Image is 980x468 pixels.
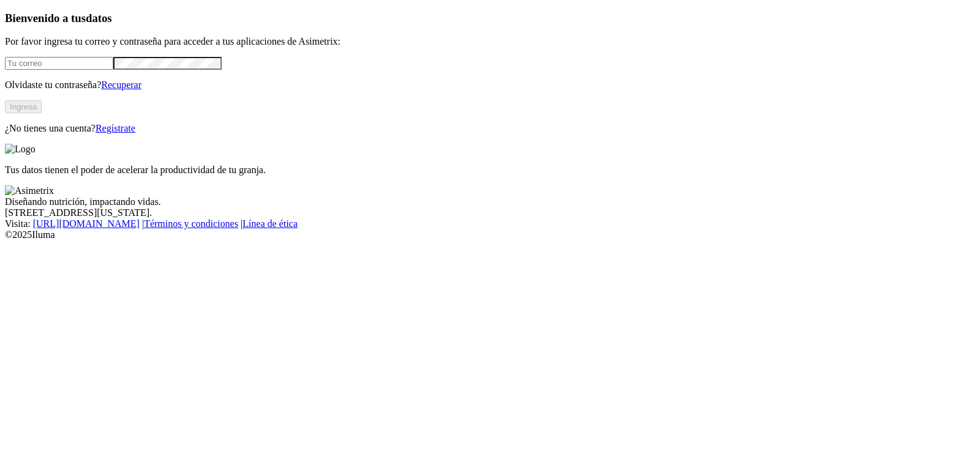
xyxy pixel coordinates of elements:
a: Recuperar [101,80,141,90]
a: Términos y condiciones [144,218,238,229]
input: Tu correo [5,57,113,70]
p: ¿No tienes una cuenta? [5,123,975,134]
a: Línea de ética [243,218,298,229]
a: [URL][DOMAIN_NAME] [33,218,140,229]
a: Regístrate [96,123,135,133]
p: Tus datos tienen el poder de acelerar la productividad de tu granja. [5,165,975,176]
span: datos [86,12,112,24]
p: Olvidaste tu contraseña? [5,80,975,91]
h3: Bienvenido a tus [5,12,975,25]
img: Asimetrix [5,185,54,196]
div: [STREET_ADDRESS][US_STATE]. [5,207,975,218]
div: Visita : | | [5,218,975,229]
p: Por favor ingresa tu correo y contraseña para acceder a tus aplicaciones de Asimetrix: [5,36,975,47]
img: Logo [5,144,36,155]
button: Ingresa [5,100,42,113]
div: © 2025 Iluma [5,229,975,240]
div: Diseñando nutrición, impactando vidas. [5,196,975,207]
